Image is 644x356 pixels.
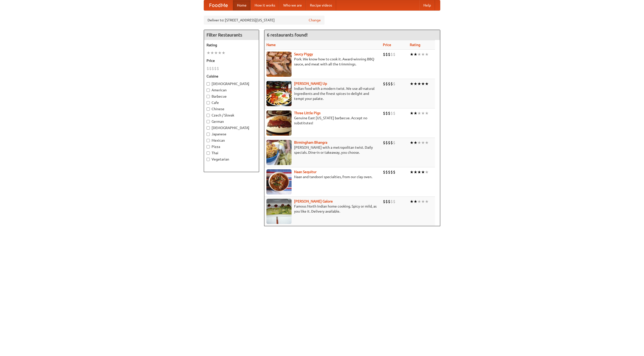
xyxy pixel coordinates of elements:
[207,81,256,86] label: [DEMOGRAPHIC_DATA]
[425,110,429,116] li: ★
[207,139,210,142] input: Mexican
[207,158,210,161] input: Vegetarian
[266,199,292,224] img: currygalore.jpg
[207,50,210,56] li: ★
[207,133,210,136] input: Japanese
[421,199,425,204] li: ★
[419,0,435,10] a: Help
[388,199,390,204] li: $
[207,88,256,93] label: American
[207,94,256,99] label: Barbecue
[385,110,388,116] li: $
[294,170,316,174] b: Naan Sequitur
[425,169,429,175] li: ★
[393,110,395,116] li: $
[207,107,210,111] input: Chinese
[417,199,421,204] li: ★
[383,52,385,57] li: $
[421,110,425,116] li: ★
[417,140,421,145] li: ★
[207,74,256,79] h5: Cuisine
[410,110,414,116] li: ★
[390,140,393,145] li: $
[204,16,325,25] div: Deliver to: [STREET_ADDRESS][US_STATE]
[266,57,379,67] p: Pork. We know how to cook it. Award-winning BBQ sauce, and meat with all the trimmings.
[294,140,327,144] a: Birmingham Bhangra
[385,199,388,204] li: $
[266,204,379,214] p: Famous North Indian home cooking. Spicy or mild, as you like it. Delivery available.
[207,66,209,71] li: $
[410,81,414,87] li: ★
[207,132,256,137] label: Japanese
[294,111,320,115] a: Three Little Pigs
[417,169,421,175] li: ★
[383,199,385,204] li: $
[222,50,225,56] li: ★
[393,169,395,175] li: $
[414,110,417,116] li: ★
[266,115,379,126] p: Genuine East [US_STATE] barbecue. Accept no substitutes!
[414,81,417,87] li: ★
[388,110,390,116] li: $
[207,120,210,123] input: German
[214,66,217,71] li: $
[425,199,429,204] li: ★
[388,81,390,87] li: $
[218,50,222,56] li: ★
[207,157,256,162] label: Vegetarian
[266,52,292,77] img: saucy.jpg
[251,0,279,10] a: How it works
[207,58,256,63] h5: Price
[383,81,385,87] li: $
[266,140,292,165] img: bhangra.jpg
[417,52,421,57] li: ★
[414,199,417,204] li: ★
[393,199,395,204] li: $
[383,169,385,175] li: $
[207,113,256,118] label: Czech / Slovak
[207,101,210,104] input: Cafe
[294,52,313,56] a: Saucy Piggy
[388,140,390,145] li: $
[207,114,210,117] input: Czech / Slovak
[414,140,417,145] li: ★
[233,0,251,10] a: Home
[207,119,256,124] label: German
[294,199,333,203] a: [PERSON_NAME] Galore
[266,110,292,136] img: littlepigs.jpg
[390,169,393,175] li: $
[385,52,388,57] li: $
[385,140,388,145] li: $
[417,110,421,116] li: ★
[294,82,327,86] a: [PERSON_NAME] Up
[425,81,429,87] li: ★
[266,81,292,106] img: curryup.jpg
[410,140,414,145] li: ★
[383,110,385,116] li: $
[207,43,256,48] h5: Rating
[383,140,385,145] li: $
[207,138,256,143] label: Mexican
[214,50,218,56] li: ★
[421,81,425,87] li: ★
[204,30,259,40] h4: Filter Restaurants
[207,106,256,111] label: Chinese
[388,169,390,175] li: $
[410,199,414,204] li: ★
[417,81,421,87] li: ★
[267,32,308,37] ng-pluralize: 6 restaurants found!
[207,89,210,92] input: American
[279,0,306,10] a: Who we are
[421,52,425,57] li: ★
[390,110,393,116] li: $
[207,151,210,155] input: Thai
[410,52,414,57] li: ★
[425,52,429,57] li: ★
[390,199,393,204] li: $
[217,66,219,71] li: $
[266,145,379,155] p: [PERSON_NAME] with a metropolitan twist. Daily specials. Dine-in or takeaway, you choose.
